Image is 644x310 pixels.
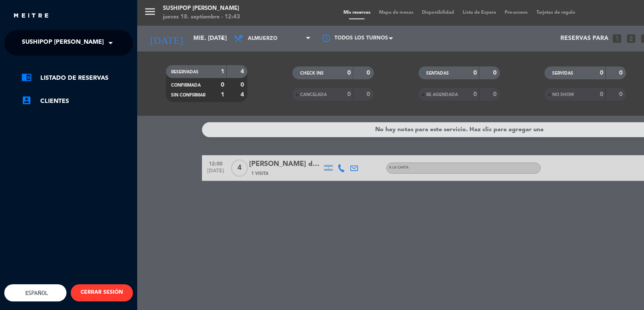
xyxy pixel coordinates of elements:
i: chrome_reader_mode [21,72,32,82]
i: account_box [21,95,32,105]
a: chrome_reader_modeListado de Reservas [21,73,133,83]
span: Sushipop [PERSON_NAME] [22,34,104,52]
span: Español [23,290,48,296]
button: CERRAR SESIÓN [71,284,133,301]
img: MEITRE [13,13,49,19]
a: account_boxClientes [21,96,133,106]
